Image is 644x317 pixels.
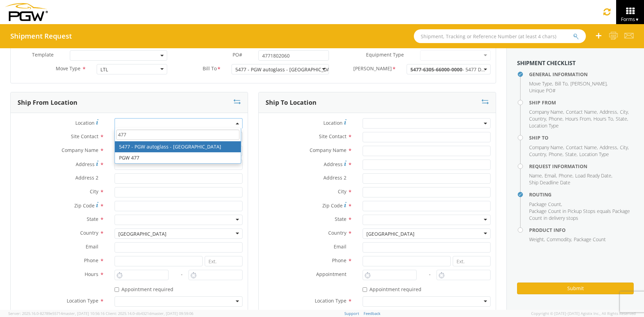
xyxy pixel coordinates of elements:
span: Appointment [316,271,346,277]
li: , [565,115,592,122]
li: , [620,144,629,151]
span: - [181,271,183,277]
span: State [616,115,627,122]
span: Country [328,229,346,236]
span: Forms [621,16,639,22]
span: Location [75,120,95,126]
span: Email [334,243,346,250]
span: master, [DATE] 10:56:16 [63,311,105,316]
li: , [600,109,618,115]
input: Ext. [205,256,243,266]
li: , [545,172,557,179]
span: Weight [529,236,544,243]
span: Address 2 [75,174,98,181]
input: Shipment, Tracking or Reference Number (at least 4 chars) [414,29,586,43]
li: , [549,115,563,122]
span: Location Type [579,151,609,157]
span: Hours To [593,115,613,122]
span: Server: 2025.16.0-82789e55714 [8,311,105,316]
li: , [570,80,608,87]
span: Location [323,120,343,126]
span: Email [86,243,98,250]
li: , [529,201,562,208]
input: Appointment required [115,287,119,292]
h3: Ship From Location [18,99,77,106]
span: Address [76,161,95,167]
div: [GEOGRAPHIC_DATA] [366,231,415,237]
h4: Shipment Request [10,32,72,40]
span: Bill To [203,65,217,73]
li: , [529,109,564,115]
span: Package Count in Pickup Stops equals Package Count in delivery stops [529,208,630,221]
h4: Ship From [529,100,634,105]
div: LTL [100,66,108,73]
span: Template [32,51,54,58]
span: ▼ [635,17,639,22]
span: Address [600,144,617,151]
li: , [566,109,598,115]
li: 5477 - PGW autoglass - [GEOGRAPHIC_DATA] [115,141,241,152]
li: , [616,115,628,122]
span: Phone [84,257,98,264]
span: Contact Name [566,144,597,151]
h4: General Information [529,72,634,77]
li: , [593,115,614,122]
span: Address [600,109,617,115]
span: Email [545,172,556,179]
li: , [600,144,618,151]
span: Country [80,229,98,236]
span: Hours From [565,115,591,122]
h4: Ship To [529,135,634,140]
span: Address [324,161,343,167]
img: pgw-form-logo-1aaa8060b1cc70fad034.png [5,3,48,21]
span: [PERSON_NAME] [570,80,607,87]
span: Load Ready Date [575,172,611,179]
span: Bill To [555,80,568,87]
span: Hours [85,271,98,277]
li: , [620,109,629,115]
span: Client: 2025.14.0-db4321d [106,311,193,316]
li: , [529,115,547,122]
span: Country [529,151,546,157]
a: Support [344,311,359,316]
strong: Shipment Checklist [517,59,576,67]
span: Ship Deadline Date [529,179,570,186]
span: State [335,216,346,222]
span: Site Contact [319,133,346,140]
span: State [565,151,577,157]
span: Name [529,172,542,179]
h4: Routing [529,192,634,197]
span: - 5477 Dealer Program Shipping [410,66,536,73]
span: 5477-6305-66000-0000 [407,64,491,74]
li: , [529,172,543,179]
span: City [620,144,628,151]
span: Package Count [529,201,561,207]
span: City [620,109,628,115]
span: Address 2 [323,174,346,181]
span: 5477-6305-66000-0000 [410,66,487,73]
span: Company Name [62,147,98,153]
span: Move Type [529,80,552,87]
span: PO# [233,51,242,58]
span: Phone [332,257,346,264]
span: Commodity [547,236,571,243]
span: Location Type [315,297,346,304]
li: PGW 477 [115,152,241,163]
span: Bill Code [353,65,392,73]
span: - [429,271,431,277]
span: master, [DATE] 09:59:06 [151,311,193,316]
span: State [87,216,98,222]
li: , [529,80,553,87]
span: Phone [549,151,562,157]
li: , [565,151,578,158]
span: Company Name [529,144,563,151]
h4: Request Information [529,164,634,169]
span: Move Type [56,65,80,72]
h3: Ship To Location [266,99,316,106]
li: , [559,172,573,179]
label: Appointment required [363,285,423,293]
span: Location Type [529,122,559,129]
span: Zip Code [74,202,95,209]
label: Appointment required [115,285,175,293]
span: Phone [549,115,562,122]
